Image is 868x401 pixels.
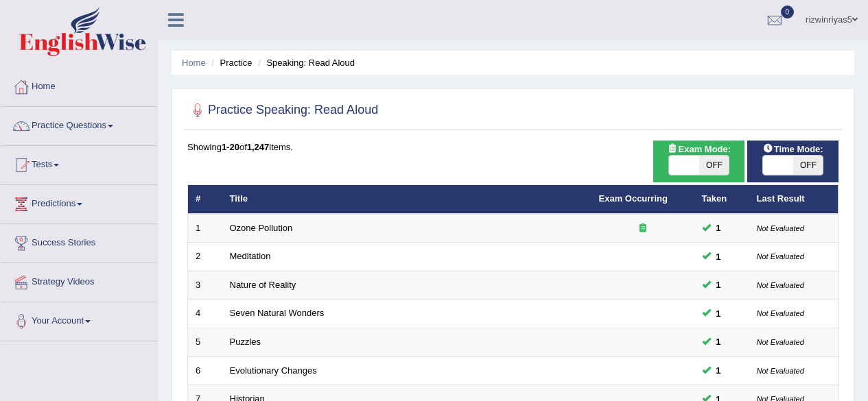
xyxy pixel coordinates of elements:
a: Practice Questions [1,107,157,141]
a: Meditation [230,251,271,261]
td: 1 [188,214,222,243]
a: Success Stories [1,224,157,258]
small: Not Evaluated [757,367,804,375]
div: Exam occurring question [599,222,687,235]
span: You can still take this question [711,250,727,264]
a: Puzzles [230,337,261,347]
a: Ozone Pollution [230,223,293,233]
small: Not Evaluated [757,281,804,289]
th: Title [222,185,591,214]
span: 0 [781,5,795,19]
span: OFF [699,156,729,175]
td: 3 [188,271,222,300]
span: OFF [793,156,823,175]
small: Not Evaluated [757,309,804,317]
span: Time Mode: [758,142,829,156]
li: Practice [208,56,252,69]
th: Taken [694,185,749,214]
th: # [188,185,222,214]
span: You can still take this question [711,363,727,378]
span: Exam Mode: [662,142,736,156]
span: You can still take this question [711,278,727,292]
a: Home [182,58,206,68]
div: Show exams occurring in exams [653,141,744,182]
span: You can still take this question [711,306,727,321]
a: Strategy Videos [1,263,157,297]
a: Seven Natural Wonders [230,308,325,318]
td: 5 [188,328,222,357]
b: 1-20 [222,142,239,152]
small: Not Evaluated [757,252,804,260]
small: Not Evaluated [757,338,804,346]
small: Not Evaluated [757,224,804,232]
div: Showing of items. [187,141,838,154]
li: Speaking: Read Aloud [255,56,355,69]
a: Nature of Reality [230,280,296,290]
b: 1,247 [247,142,270,152]
h2: Practice Speaking: Read Aloud [187,100,378,121]
a: Home [1,68,157,102]
th: Last Result [749,185,838,214]
a: Tests [1,146,157,180]
span: You can still take this question [711,221,727,235]
a: Exam Occurring [599,193,668,204]
td: 6 [188,356,222,385]
a: Predictions [1,185,157,219]
a: Your Account [1,302,157,337]
a: Evolutionary Changes [230,365,317,376]
td: 4 [188,300,222,328]
td: 2 [188,243,222,271]
span: You can still take this question [711,335,727,349]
